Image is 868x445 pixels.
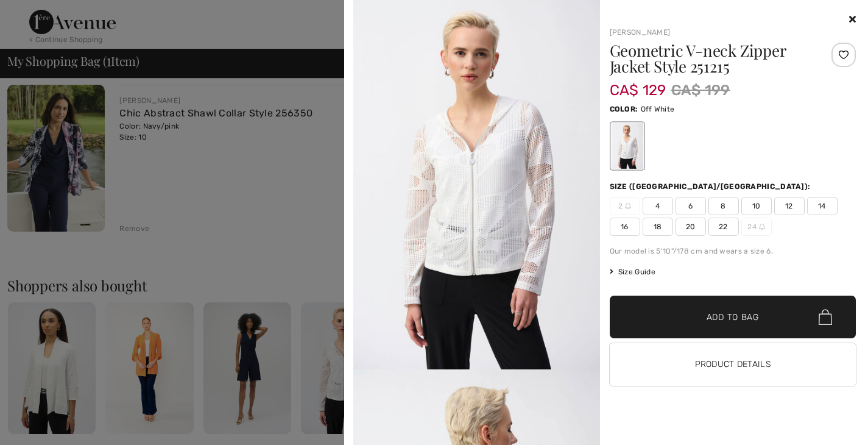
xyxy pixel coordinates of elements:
span: 20 [676,218,706,236]
a: [PERSON_NAME] [610,28,671,37]
span: CA$ 199 [671,79,730,101]
span: 6 [676,197,706,215]
img: Bag.svg [819,309,832,325]
span: Add to Bag [707,311,759,324]
span: Size Guide [610,266,655,277]
span: 12 [774,197,805,215]
h1: Geometric V-neck Zipper Jacket Style 251215 [610,43,815,74]
span: 14 [807,197,838,215]
span: 24 [741,218,772,236]
div: Off White [611,123,643,169]
button: Product Details [610,343,856,386]
img: ring-m.svg [625,203,631,209]
span: Color: [610,105,638,113]
div: Size ([GEOGRAPHIC_DATA]/[GEOGRAPHIC_DATA]): [610,181,813,192]
img: ring-m.svg [759,224,765,230]
span: 10 [741,197,772,215]
span: 16 [610,218,640,236]
span: 22 [708,218,739,236]
div: Our model is 5'10"/178 cm and wears a size 6. [610,246,856,257]
span: Help [28,9,53,20]
span: CA$ 129 [610,69,666,99]
button: Add to Bag [610,296,856,338]
span: 2 [610,197,640,215]
span: Off White [641,105,675,113]
span: 4 [643,197,673,215]
span: 18 [643,218,673,236]
span: 8 [708,197,739,215]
